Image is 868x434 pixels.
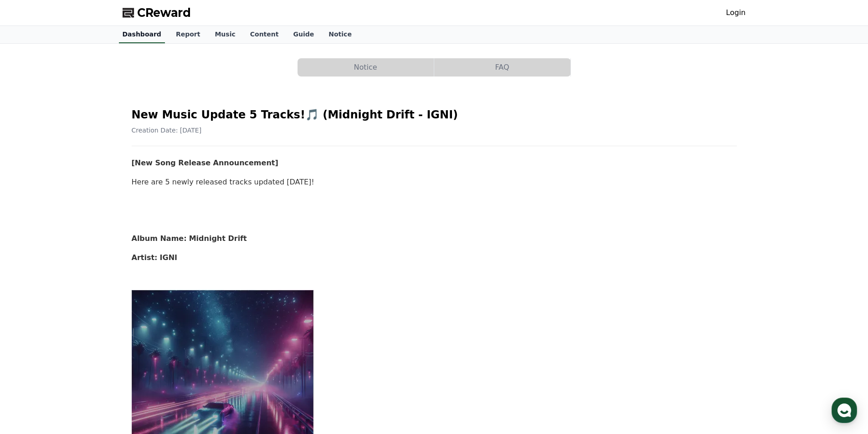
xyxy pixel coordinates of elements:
[132,158,278,167] strong: [New Song Release Announcement]
[243,26,286,43] a: Content
[298,58,434,77] button: Notice
[286,26,321,43] a: Guide
[76,303,103,310] span: Messages
[434,58,570,77] button: FAQ
[23,302,39,310] span: Home
[160,253,177,262] strong: IGNI
[207,26,242,43] a: Music
[132,127,202,134] span: Creation Date: [DATE]
[321,26,359,43] a: Notice
[189,234,247,243] strong: Midnight Drift
[123,5,191,20] a: CReward
[132,234,187,243] strong: Album Name:
[119,26,165,43] a: Dashboard
[169,26,208,43] a: Report
[118,289,175,311] a: Settings
[3,289,60,311] a: Home
[137,5,191,20] span: CReward
[726,7,745,18] a: Login
[132,176,737,188] p: Here are 5 newly released tracks updated [DATE]!
[60,289,118,311] a: Messages
[132,107,737,122] h2: New Music Update 5 Tracks!🎵 (Midnight Drift - IGNI)
[132,253,158,262] strong: Artist:
[135,302,157,310] span: Settings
